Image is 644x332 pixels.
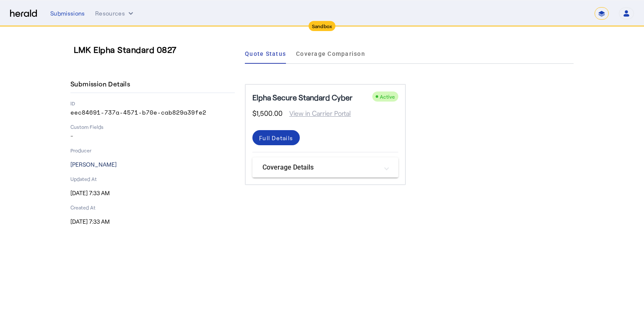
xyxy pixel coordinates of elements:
[70,108,235,117] p: eec84691-737a-4571-b70e-cab829a39fe2
[70,79,133,89] h4: Submission Details
[252,108,283,118] span: $1,500.00
[70,123,235,130] p: Custom Fields
[95,9,135,18] button: Resources dropdown menu
[70,147,235,154] p: Producer
[70,160,235,169] p: [PERSON_NAME]
[70,175,235,182] p: Updated At
[252,130,300,145] button: Full Details
[262,162,378,173] mat-panel-title: Coverage Details
[245,51,286,57] span: Quote Status
[245,44,286,64] a: Quote Status
[70,100,235,107] p: ID
[380,94,395,99] span: Active
[259,133,293,142] div: Full Details
[296,44,365,64] a: Coverage Comparison
[283,108,351,118] span: View in Carrier Portal
[70,189,235,197] p: [DATE] 7:33 AM
[252,157,398,178] mat-expansion-panel-header: Coverage Details
[74,44,238,55] h3: LMK Elpha Standard 0827
[70,204,235,211] p: Created At
[70,217,235,226] p: [DATE] 7:33 AM
[10,10,37,18] img: Herald Logo
[309,21,336,31] div: Sandbox
[70,132,235,140] p: -
[296,51,365,57] span: Coverage Comparison
[252,91,353,103] h5: Elpha Secure Standard Cyber
[50,9,85,18] div: Submissions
